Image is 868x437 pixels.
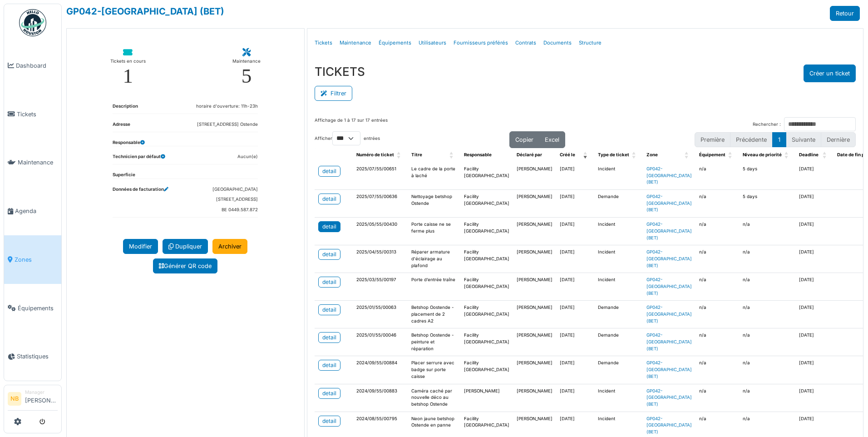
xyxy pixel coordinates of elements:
[4,90,61,139] a: Tickets
[739,384,795,412] td: n/a
[795,301,833,328] td: [DATE]
[315,65,365,79] h3: TICKETS
[695,245,739,273] td: n/a
[739,218,795,245] td: n/a
[594,218,643,245] td: Incident
[353,301,408,328] td: 2025/01/55/00063
[646,277,692,295] a: GP042-[GEOGRAPHIC_DATA] (BET)
[408,384,460,412] td: Caméra caché par nouvelle déco au betshop Ostende
[460,245,513,273] td: Facility [GEOGRAPHIC_DATA]
[795,328,833,356] td: [DATE]
[311,32,336,54] a: Tickets
[695,162,739,190] td: n/a
[113,103,138,114] dt: Description
[460,190,513,218] td: Facility [GEOGRAPHIC_DATA]
[556,190,594,218] td: [DATE]
[408,328,460,356] td: Betshop Oostende - peinture et réparation
[353,356,408,384] td: 2024/09/55/00884
[646,305,692,323] a: GP042-[GEOGRAPHIC_DATA] (BET)
[353,190,408,218] td: 2025/07/55/00636
[513,190,556,218] td: [PERSON_NAME]
[318,304,340,315] a: detail
[353,384,408,412] td: 2024/09/55/00883
[556,273,594,301] td: [DATE]
[685,148,690,162] span: Zone: Activate to sort
[163,239,208,254] a: Dupliquer
[743,152,782,157] span: Niveau de priorité
[560,152,575,157] span: Créé le
[594,356,643,384] td: Demande
[460,328,513,356] td: Facility [GEOGRAPHIC_DATA]
[8,389,58,411] a: NB Manager[PERSON_NAME]
[25,389,58,396] div: Manager
[408,162,460,190] td: Le cadre de la porte à laché
[318,249,340,260] a: detail
[18,304,58,313] span: Équipements
[556,328,594,356] td: [DATE]
[460,273,513,301] td: Facility [GEOGRAPHIC_DATA]
[739,245,795,273] td: n/a
[799,152,819,157] span: Deadline
[212,239,247,254] a: Archiver
[739,356,795,384] td: n/a
[408,356,460,384] td: Placer serrure avec badge sur porte caisse
[113,172,135,179] dt: Superficie
[408,218,460,245] td: Porte caisse ne se ferme plus
[695,190,739,218] td: n/a
[318,388,340,399] a: detail
[513,356,556,384] td: [PERSON_NAME]
[795,384,833,412] td: [DATE]
[16,61,58,70] span: Dashboard
[695,301,739,328] td: n/a
[315,86,352,101] button: Filtrer
[353,245,408,273] td: 2025/04/55/00313
[795,190,833,218] td: [DATE]
[322,306,336,314] div: detail
[460,162,513,190] td: Facility [GEOGRAPHIC_DATA]
[646,416,692,434] a: GP042-[GEOGRAPHIC_DATA] (BET)
[646,249,692,268] a: GP042-[GEOGRAPHIC_DATA] (BET)
[739,328,795,356] td: n/a
[18,158,58,167] span: Maintenance
[515,136,533,143] span: Copier
[556,245,594,273] td: [DATE]
[646,388,692,407] a: GP042-[GEOGRAPHIC_DATA] (BET)
[375,32,415,54] a: Équipements
[8,392,21,406] li: NB
[699,152,725,157] span: Équipement
[784,148,790,162] span: Niveau de priorité: Activate to sort
[539,131,565,148] button: Excel
[25,389,58,408] li: [PERSON_NAME]
[196,103,258,110] dd: horaire d'ouverture: 11h-23h
[646,222,692,240] a: GP042-[GEOGRAPHIC_DATA] (BET)
[695,132,856,147] nav: pagination
[460,301,513,328] td: Facility [GEOGRAPHIC_DATA]
[830,6,860,21] a: Retour
[509,131,539,148] button: Copier
[545,136,559,143] span: Excel
[408,301,460,328] td: Betshop Oostende - placement de 2 cadres A2
[318,166,340,177] a: detail
[739,190,795,218] td: 5 days
[513,245,556,273] td: [PERSON_NAME]
[460,356,513,384] td: Facility [GEOGRAPHIC_DATA]
[4,235,61,284] a: Zones
[212,186,258,193] dd: [GEOGRAPHIC_DATA]
[449,148,455,162] span: Titre: Activate to sort
[232,57,261,66] div: Maintenance
[695,384,739,412] td: n/a
[322,389,336,397] div: detail
[113,186,168,217] dt: Données de facturation
[513,218,556,245] td: [PERSON_NAME]
[318,360,340,371] a: detail
[594,162,643,190] td: Incident
[4,41,61,90] a: Dashboard
[322,223,336,231] div: detail
[594,190,643,218] td: Demande
[795,273,833,301] td: [DATE]
[66,6,224,17] a: GP042-[GEOGRAPHIC_DATA] (BET)
[315,117,388,131] div: Affichage de 1 à 17 sur 17 entrées
[153,258,217,273] a: Générer QR code
[450,32,512,54] a: Fournisseurs préférés
[322,167,336,175] div: detail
